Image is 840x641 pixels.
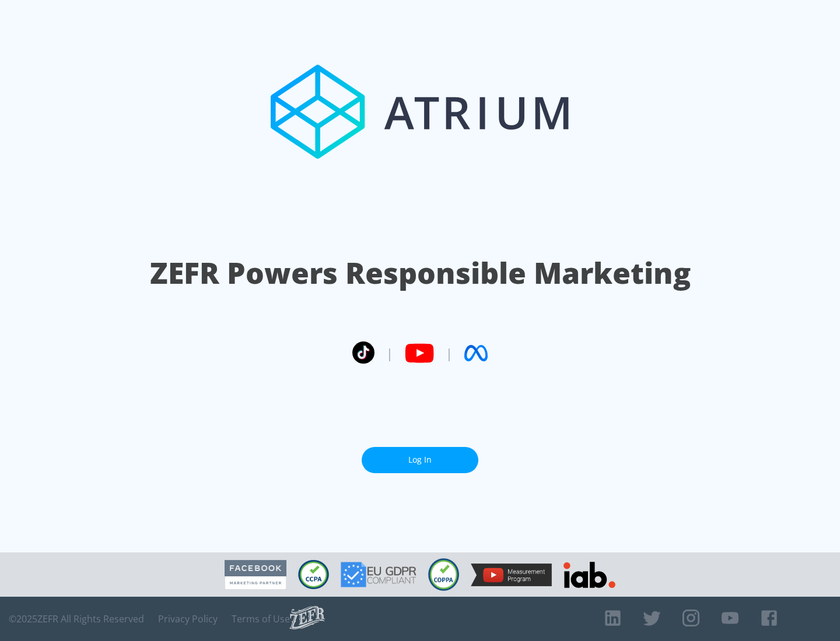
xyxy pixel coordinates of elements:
a: Terms of Use [232,613,290,625]
h1: ZEFR Powers Responsible Marketing [150,253,691,293]
img: COPPA Compliant [428,558,459,591]
span: | [386,344,393,362]
img: Facebook Marketing Partner [225,560,286,590]
a: Log In [362,447,478,473]
img: IAB [563,562,615,588]
img: GDPR Compliant [341,562,416,587]
img: YouTube Measurement Program [471,563,552,586]
img: CCPA Compliant [298,560,329,589]
span: © 2025 ZEFR All Rights Reserved [9,613,144,625]
a: Privacy Policy [158,613,218,625]
span: | [446,344,453,362]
